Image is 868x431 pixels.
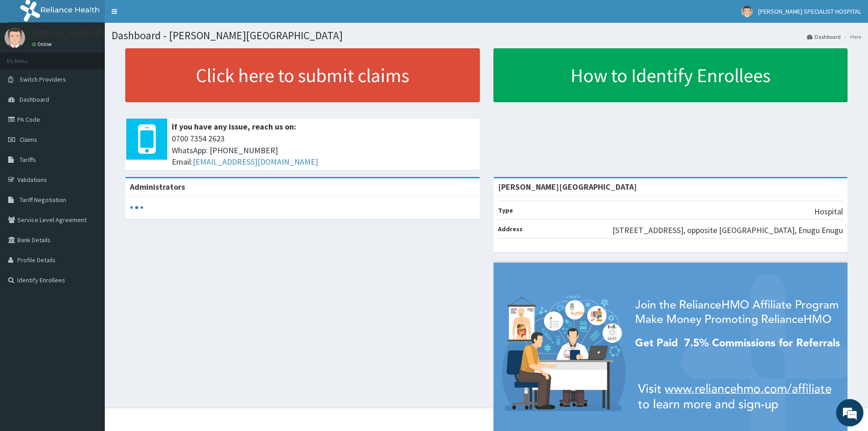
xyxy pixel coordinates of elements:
[612,224,843,236] p: [STREET_ADDRESS], opposite [GEOGRAPHIC_DATA], Enugu Enugu
[20,135,37,144] span: Claims
[32,30,171,38] p: [PERSON_NAME] SPECIALIST HOSPITAL
[20,196,66,204] span: Tariff Negotiation
[32,41,54,47] a: Online
[5,27,25,48] img: User Image
[814,206,843,218] p: Hospital
[493,48,848,102] a: How to Identify Enrollees
[125,48,480,102] a: Click here to submit claims
[842,33,861,41] li: Here
[193,156,318,167] a: [EMAIL_ADDRESS][DOMAIN_NAME]
[498,206,513,214] b: Type
[130,182,185,192] b: Administrators
[130,201,144,214] svg: audio-loading
[112,30,861,42] h1: Dashboard - [PERSON_NAME][GEOGRAPHIC_DATA]
[741,6,753,17] img: User Image
[758,7,861,16] span: [PERSON_NAME] SPECIALIST HOSPITAL
[20,156,36,164] span: Tariffs
[498,182,637,192] strong: [PERSON_NAME][GEOGRAPHIC_DATA]
[498,225,523,233] b: Address
[20,95,49,104] span: Dashboard
[20,75,66,83] span: Switch Providers
[172,121,296,132] b: If you have any issue, reach us on:
[807,33,841,41] a: Dashboard
[172,133,475,168] span: 0700 7354 2623 WhatsApp: [PHONE_NUMBER] Email:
